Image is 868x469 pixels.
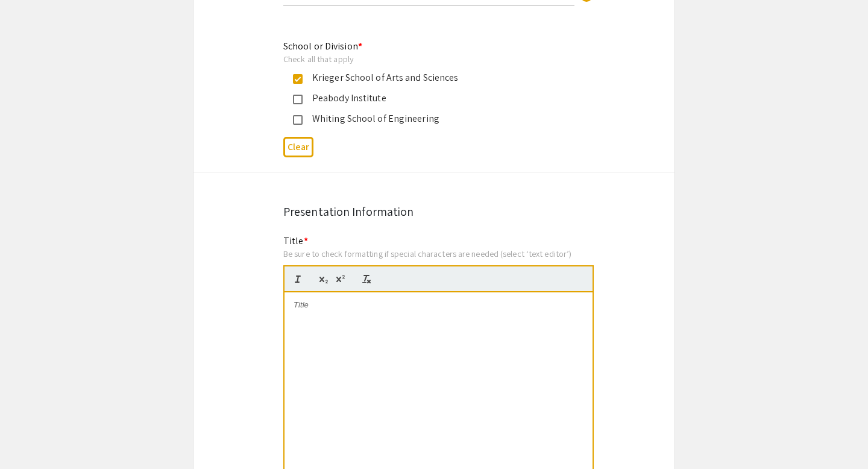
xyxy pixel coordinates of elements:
[283,40,362,52] mat-label: School or Division
[303,112,556,126] div: Whiting School of Engineering
[283,137,313,157] button: Clear
[283,54,565,65] div: Check all that apply
[283,234,308,247] mat-label: Title
[9,415,51,460] iframe: Chat
[283,203,585,221] div: Presentation Information
[283,248,594,259] div: Be sure to check formatting if special characters are needed (select ‘text editor’)
[303,71,556,85] div: Krieger School of Arts and Sciences
[303,91,556,105] div: Peabody Institute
